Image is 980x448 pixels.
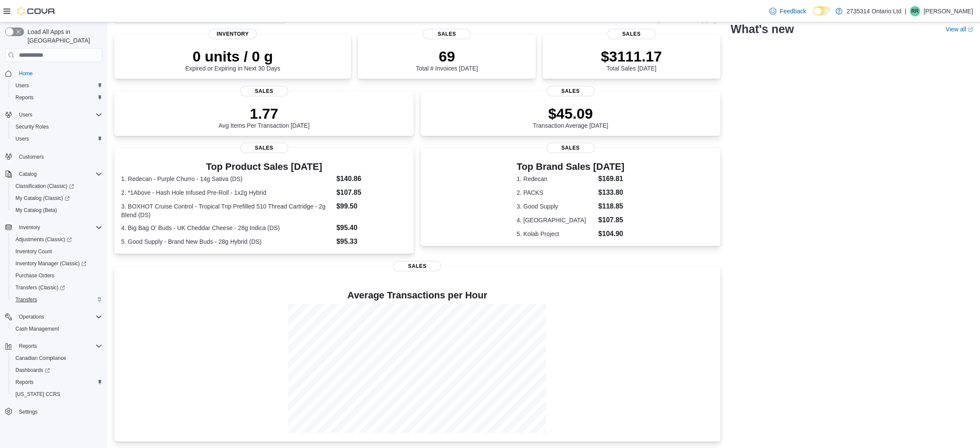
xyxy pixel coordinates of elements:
p: $45.09 [533,105,608,122]
dt: 1. Redecan - Purple Churro - 14g Sativa (DS) [121,175,333,183]
a: View allExternal link [946,26,973,33]
button: [US_STATE] CCRS [9,388,106,400]
a: Inventory Manager (Classic) [12,258,90,269]
span: Feedback [780,7,806,15]
span: Transfers [15,296,37,303]
a: Reports [12,92,37,103]
span: Reports [15,379,34,386]
button: Users [15,110,36,120]
button: Home [2,67,106,80]
button: Customers [2,150,106,163]
span: Operations [19,313,44,320]
button: Inventory [15,222,43,233]
span: Adjustments (Classic) [15,236,72,243]
button: My Catalog (Beta) [9,204,106,216]
dd: $107.85 [336,187,407,198]
button: Inventory [2,221,106,233]
button: Operations [15,312,48,322]
span: Users [19,111,32,118]
span: Security Roles [12,122,102,132]
dd: $99.50 [336,201,407,212]
span: Cash Management [15,325,59,332]
a: Inventory Manager (Classic) [9,258,106,270]
button: Catalog [15,169,40,179]
span: My Catalog (Beta) [15,207,57,214]
a: Feedback [766,3,809,20]
span: Users [12,80,102,91]
button: Reports [9,376,106,388]
dd: $104.90 [598,229,625,239]
span: RR [911,6,919,16]
span: Settings [15,406,102,417]
dt: 3. Good Supply [517,202,595,211]
dt: 3. BOXHOT Cruise Control - Tropical Trip Prefilled 510 Thread Cartridge - 2g Blend (DS) [121,202,333,219]
button: Users [9,133,106,145]
a: Adjustments (Classic) [9,233,106,245]
span: Sales [423,29,471,39]
span: Inventory [209,29,257,39]
div: Rhi Ridley [910,6,920,16]
span: Purchase Orders [12,270,102,281]
a: Transfers (Classic) [9,282,106,294]
a: Cash Management [12,324,62,334]
span: Inventory Manager (Classic) [15,260,86,267]
a: Transfers (Classic) [12,282,68,293]
a: Users [12,134,32,144]
span: Washington CCRS [12,389,102,399]
span: My Catalog (Beta) [12,205,102,215]
span: Reports [15,341,102,351]
span: Catalog [15,169,102,179]
button: Reports [9,92,106,104]
img: Cova [17,7,56,15]
p: 2735314 Ontario Ltd [847,6,902,16]
dt: 5. Kolab Project [517,230,595,238]
span: Load All Apps in [GEOGRAPHIC_DATA] [24,28,102,45]
span: Purchase Orders [15,272,55,279]
button: Operations [2,311,106,323]
dd: $95.40 [336,223,407,233]
span: Inventory [19,224,40,231]
button: Reports [15,341,40,351]
a: My Catalog (Beta) [12,205,61,215]
dd: $169.81 [598,174,625,184]
button: Security Roles [9,121,106,133]
span: Adjustments (Classic) [12,234,102,245]
a: Purchase Orders [12,270,58,281]
span: Inventory Count [15,248,52,255]
a: Customers [15,152,47,162]
dd: $118.85 [598,201,625,212]
span: [US_STATE] CCRS [15,391,60,398]
dt: 5. Good Supply - Brand New Buds - 28g Hybrid (DS) [121,237,333,246]
span: Sales [608,29,656,39]
dt: 4. [GEOGRAPHIC_DATA] [517,216,595,224]
dt: 2. PACKS [517,188,595,197]
span: Sales [240,143,288,153]
span: Reports [19,343,37,350]
span: Canadian Compliance [15,355,66,362]
button: Catalog [2,168,106,180]
div: Total Sales [DATE] [601,48,662,72]
p: [PERSON_NAME] [924,6,973,16]
span: Customers [19,153,44,160]
button: Canadian Compliance [9,352,106,364]
dd: $140.86 [336,174,407,184]
dd: $107.85 [598,215,625,225]
span: Sales [240,86,288,96]
span: Reports [12,92,102,103]
span: Reports [15,94,34,101]
a: Classification (Classic) [12,181,77,191]
button: Transfers [9,294,106,306]
span: Transfers (Classic) [12,282,102,293]
span: Canadian Compliance [12,353,102,363]
a: Dashboards [12,365,53,375]
svg: External link [968,27,973,32]
p: 0 units / 0 g [185,48,280,65]
a: Users [12,80,32,91]
span: My Catalog (Classic) [15,195,70,202]
span: Inventory [15,222,102,233]
button: Inventory Count [9,245,106,258]
span: Sales [393,261,441,271]
dt: 1. Redecan [517,175,595,183]
button: Cash Management [9,323,106,335]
